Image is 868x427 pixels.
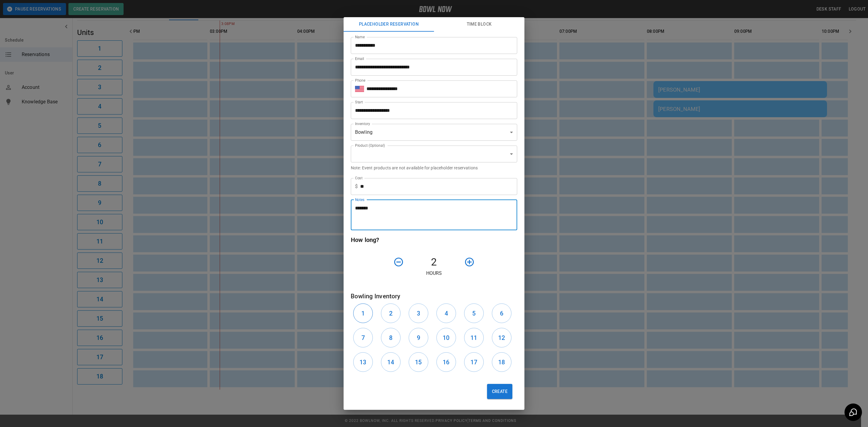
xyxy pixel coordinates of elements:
h6: 4 [445,309,448,318]
input: Choose date, selected date is Sep 27, 2025 [351,102,513,119]
button: 1 [353,303,373,323]
div: ​ [351,146,517,162]
h6: 10 [443,333,449,343]
button: Time Block [434,17,524,32]
h6: 18 [498,357,505,367]
h6: Bowling Inventory [351,291,517,301]
h6: How long? [351,235,517,245]
button: 5 [464,303,484,323]
button: Create [487,384,512,399]
button: 16 [436,352,456,372]
button: 2 [381,303,401,323]
button: 4 [436,303,456,323]
h6: 15 [415,357,422,367]
h6: 7 [361,333,365,343]
h6: 2 [389,309,392,318]
button: 18 [492,352,511,372]
h6: 16 [443,357,449,367]
button: 3 [409,303,428,323]
button: 15 [409,352,428,372]
h6: 11 [470,333,477,343]
button: 9 [409,328,428,347]
h4: 2 [406,256,462,268]
button: 12 [492,328,511,347]
label: Start [355,99,363,105]
h6: 6 [500,309,503,318]
h6: 9 [417,333,420,343]
button: 11 [464,328,484,347]
h6: 3 [417,309,420,318]
button: 13 [353,352,373,372]
button: Placeholder Reservation [344,17,434,32]
button: 7 [353,328,373,347]
label: Phone [355,78,365,83]
button: 14 [381,352,401,372]
h6: 12 [498,333,505,343]
h6: 5 [472,309,476,318]
p: Hours [351,270,517,277]
button: 6 [492,303,511,323]
h6: 8 [389,333,392,343]
p: Note: Event products are not available for placeholder reservations [351,165,517,171]
h6: 17 [470,357,477,367]
button: 10 [436,328,456,347]
button: 8 [381,328,401,347]
h6: 1 [361,309,365,318]
button: 17 [464,352,484,372]
button: Select country [355,84,364,93]
h6: 14 [387,357,394,367]
h6: 13 [360,357,366,367]
p: $ [355,183,358,190]
div: Bowling [351,124,517,141]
